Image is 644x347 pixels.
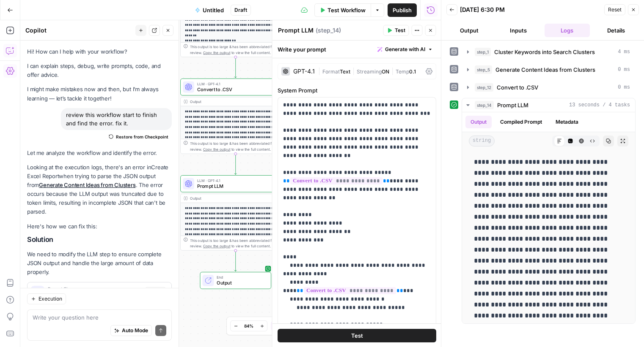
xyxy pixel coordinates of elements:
span: 0 ms [618,66,630,73]
span: Create Excel Report [27,164,168,179]
span: End [217,274,265,280]
span: Cluster Keywords into Search Clusters [494,48,595,56]
span: Prompt LLM [197,183,270,190]
span: Convert to .CSV [197,86,270,93]
button: Compiled Prompt [495,116,547,128]
span: LLM · GPT-4.1 [197,81,270,87]
p: We need to modify the LLM step to ensure complete JSON output and handle the large amount of data... [27,250,172,277]
span: Copy the output [203,147,230,151]
span: step_1 [475,48,491,56]
button: Untitled [190,3,229,17]
g: Edge from step_5 to step_12 [234,57,237,78]
p: Here's how we can fix this: [27,222,172,231]
span: 0 ms [618,84,630,91]
button: Test [383,25,409,36]
span: string [469,136,495,146]
span: Reset [608,6,622,14]
span: Draft [234,6,247,14]
span: Convert to .CSV [497,83,538,92]
button: Restore from Checkpoint [105,132,172,142]
button: Output [465,116,492,128]
span: Prompt LLM [497,101,528,109]
span: Prompt Changes [48,287,141,291]
span: 84% [244,323,253,329]
p: Let me analyze the workflow and identify the error. [27,149,172,157]
div: EndOutput [180,272,291,289]
button: Publish [388,3,417,17]
span: Text [340,68,350,75]
div: 13 seconds / 4 tasks [462,112,635,323]
span: Format [322,68,340,75]
span: Generate Content Ideas from Clusters [495,65,595,74]
span: step_14 [475,101,494,109]
span: Test Workflow [328,6,366,14]
span: Copy the output [203,244,230,248]
span: 4 ms [618,48,630,56]
button: Metadata [550,116,583,128]
div: GPT-4.1 [293,68,315,74]
div: This output is too large & has been abbreviated for review. to view the full content. [190,141,288,152]
g: Edge from step_14 to end [234,250,237,271]
span: Test [351,331,363,340]
span: | [318,67,322,75]
span: Auto Mode [122,327,148,334]
button: Auto Mode [110,325,152,336]
span: | [389,67,396,75]
div: Write your prompt [272,41,441,58]
div: This output is too large & has been abbreviated for review. to view the full content. [190,237,288,249]
span: | [350,67,357,75]
a: Generate Content Ideas from Clusters [39,182,135,188]
span: 13 seconds / 4 tasks [569,101,630,109]
button: 0 ms [462,81,635,94]
span: Generate with AI [385,46,425,53]
g: Edge from step_12 to step_14 [234,154,237,175]
button: Reset [604,4,625,15]
button: 0 ms [462,63,635,76]
p: Looking at the execution logs, there's an error in when trying to parse the JSON output from . Th... [27,163,172,217]
button: Test [278,329,436,342]
span: Execution [39,295,62,303]
span: step_12 [475,83,493,92]
label: System Prompt [278,86,436,95]
div: review this workflow start to finish and find the error. fix it. [61,108,172,130]
button: Output [446,24,492,37]
div: Output [190,195,271,201]
span: Streaming [357,68,382,75]
button: Inputs [495,24,541,37]
button: 13 seconds / 4 tasks [462,98,635,112]
div: Copilot [25,26,133,35]
span: Restore from Checkpoint [116,133,168,140]
span: Copy the output [203,50,230,54]
div: This output is too large & has been abbreviated for review. to view the full content. [190,44,288,55]
p: I can explain steps, debug, write prompts, code, and offer advice. [27,62,172,79]
span: LLM · GPT-4.1 [197,178,270,183]
button: Details [593,24,639,37]
p: I might make mistakes now and then, but I’m always learning — let’s tackle it together! [27,85,172,103]
button: Generate with AI [374,44,436,55]
button: 4 ms [462,45,635,59]
textarea: Prompt LLM [278,26,314,35]
span: Publish [393,6,412,14]
button: Logs [545,24,590,37]
span: Untitled [203,6,224,14]
span: ON [382,68,389,75]
span: Test [395,27,405,34]
button: Execution [27,293,66,304]
button: Test Workflow [314,3,371,17]
span: ( step_14 ) [316,26,341,35]
span: 0.1 [409,68,416,75]
span: Output [217,279,265,287]
h2: Solution [27,236,172,244]
div: Output [190,99,271,104]
span: step_5 [475,65,492,74]
span: Temp [396,68,409,75]
button: Apply [145,287,166,298]
p: Hi! How can I help with your workflow? [27,47,172,56]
